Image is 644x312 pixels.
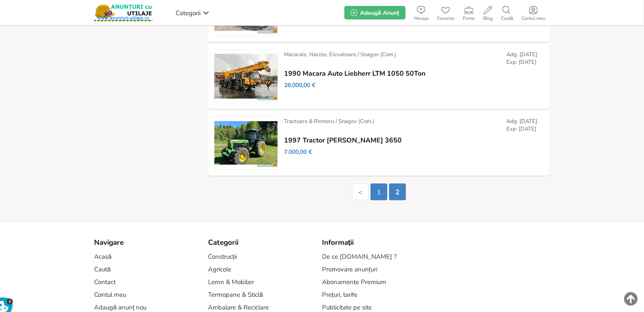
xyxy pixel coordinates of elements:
[459,16,479,21] span: Firme
[322,278,386,286] a: Abonamente Premium
[94,278,116,286] a: Contact
[94,253,111,260] a: Acasă
[214,117,278,170] img: 1997 Tractor John Deere 3650
[94,304,147,311] a: Adaugă anunț nou
[322,291,357,298] a: Prețuri, tarife
[322,253,397,260] a: De ce [DOMAIN_NAME] ?
[433,4,459,21] a: Favorite
[208,239,314,246] div: Categorii
[506,118,537,133] div: Adg. [DATE] Exp: [DATE]
[94,239,200,246] div: Navigare
[94,4,152,21] img: Anunturi-Utilaje.RO
[7,298,13,305] span: 3
[173,6,211,19] a: Categorii
[214,50,278,103] img: 1990 Macara Auto Liebherr LTM 1050 50Ton
[433,16,459,21] span: Favorite
[497,16,517,21] span: Caută
[208,253,237,260] a: Construcții
[94,291,126,298] a: Contul meu
[517,4,549,21] a: Contul meu
[506,51,537,66] div: Adg. [DATE] Exp: [DATE]
[284,137,402,144] a: 1997 Tractor [PERSON_NAME] 3650
[284,118,374,125] div: Tractoare & Remorci / Snagov (Com.)
[517,16,549,21] span: Contul meu
[360,9,399,17] span: Adaugă Anunț
[284,148,312,156] span: 7.000,00 €
[322,239,428,246] div: Informații
[389,183,406,200] span: 2
[497,4,517,21] a: Caută
[479,16,497,21] span: Blog
[176,9,200,17] span: Categorii
[322,265,377,273] a: Promovare anunțuri
[624,292,638,306] img: scroll-to-top.png
[208,278,254,286] a: Lemn & Mobilier
[284,82,315,89] span: 28.000,00 €
[410,16,433,21] span: Mesaje
[479,4,497,21] a: Blog
[344,6,405,19] a: Adaugă Anunț
[208,304,269,311] a: Ambalare & Reciclare
[322,304,372,311] a: Publicitate pe site
[410,4,433,21] a: Mesaje
[208,265,231,273] a: Agricole
[352,183,369,200] a: <
[284,51,396,58] div: Macarale, Nacele, Elevatoare / Snagov (Com.)
[208,291,263,298] a: Termopane & Sticlă
[459,4,479,21] a: Firme
[371,183,387,200] a: 1
[284,70,425,77] a: 1990 Macara Auto Liebherr LTM 1050 50Ton
[94,265,111,273] a: Caută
